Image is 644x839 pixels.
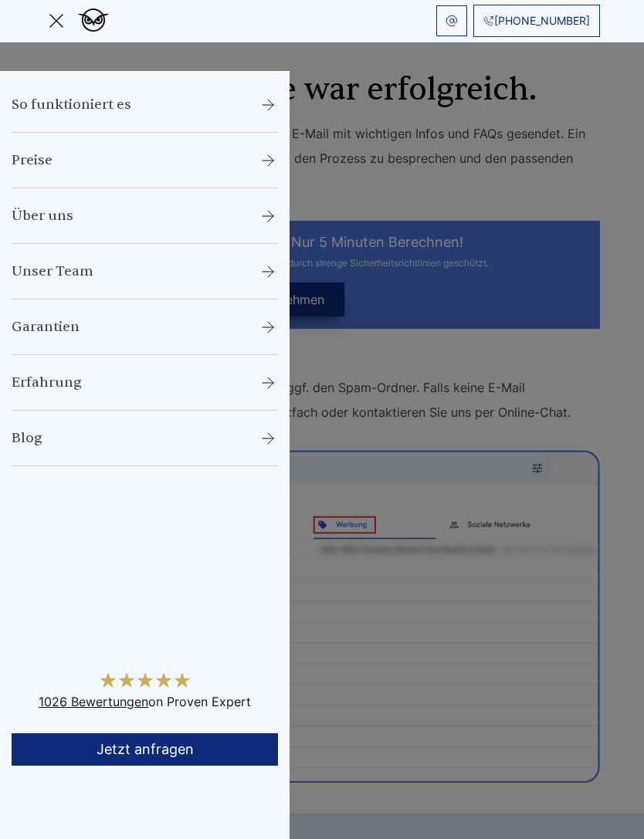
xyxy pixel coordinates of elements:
[12,96,131,114] a: So funktioniert es
[494,15,590,27] span: [PHONE_NUMBER]
[12,689,278,714] div: on Proven Expert
[39,694,148,709] a: 1026 Bewertungen
[12,207,73,225] a: Über uns
[483,15,494,26] img: Phone
[12,374,82,392] a: Erfahrung
[12,262,93,281] a: Unser Team
[44,8,69,33] img: menu close
[12,429,42,448] a: Blog
[12,151,53,170] a: Preise
[12,733,278,766] a: Jetzt anfragen
[446,15,458,27] img: email
[78,8,109,32] img: logo
[473,5,600,37] a: [PHONE_NUMBER]
[12,318,80,337] a: Garantien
